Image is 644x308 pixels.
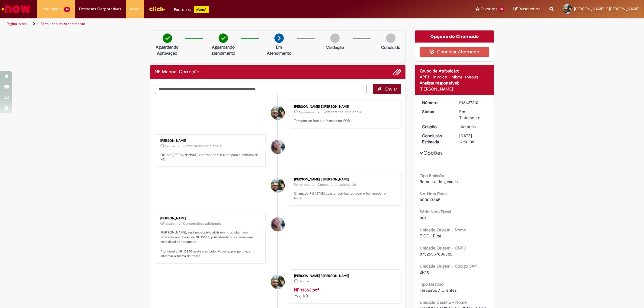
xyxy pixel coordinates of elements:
[393,68,401,76] button: Adicionar anexos
[498,7,505,12] span: 18
[317,182,356,187] small: Comentários adicionais
[183,144,222,149] small: Comentários adicionais
[161,153,261,162] p: Ok, por [PERSON_NAME] retornar com o frete para a emissão da NF.
[294,287,395,299] div: 79.6 KB
[420,86,489,92] div: [PERSON_NAME]
[420,245,466,251] b: Unidade Origem - CNPJ
[294,119,395,123] p: Tomador de fete é o fornecedor FOB
[420,263,477,269] b: Unidade Origem - Código SAP
[219,33,228,43] img: check-circle-green.png
[5,18,425,30] ul: Trilhas de página
[183,221,222,226] small: Comentários adicionais
[418,124,455,130] dt: Criação
[294,105,395,109] div: [PERSON_NAME] E [PERSON_NAME]
[574,6,639,11] span: [PERSON_NAME] E [PERSON_NAME]
[420,233,441,239] span: F. CCL Piraí
[514,6,540,12] a: Rascunhos
[420,227,466,233] b: Unidade Origem - Nome
[294,287,319,293] a: NF 13853.pdf
[519,6,540,12] span: Rascunhos
[161,139,261,143] div: [PERSON_NAME]
[161,230,261,259] p: [PERSON_NAME], será necessário abrir um novo chamado referente à emissão da NF 13853, pois atende...
[420,251,452,257] span: 07526557006302
[271,275,285,289] div: Alexandre Alves Correa E Castro Junior
[299,183,310,187] span: 10m atrás
[373,84,401,94] button: Enviar
[420,197,441,202] span: 000013845
[418,133,455,145] dt: Conclusão Estimada
[415,30,494,43] div: Opções do Chamado
[299,110,315,114] span: Agora mesmo
[420,209,451,214] b: Série Nota Fiscal
[79,6,121,12] span: Despesas Corporativas
[481,6,497,12] span: Favoritos
[322,110,361,115] small: Comentários adicionais
[420,269,429,275] span: BR40
[386,33,396,43] img: img-circle-grey.png
[41,6,62,12] span: Requisições
[165,144,175,148] time: 28/08/2025 11:33:33
[64,7,70,12] span: 24
[155,84,367,94] textarea: Digite sua mensagem aqui...
[420,47,489,57] button: Cancelar Chamado
[420,215,426,221] span: 001
[1,3,32,15] img: ServiceNow
[165,222,176,226] time: 27/08/2025 17:13:51
[420,68,489,74] div: Grupo de Atribuição:
[459,124,476,129] span: 10d atrás
[326,44,344,50] p: Validação
[271,140,285,154] div: Andreza Barbosa
[174,6,209,13] div: Padroniza
[161,217,261,220] div: [PERSON_NAME]
[330,33,340,43] img: img-circle-grey.png
[165,144,175,148] span: 3m atrás
[294,274,395,278] div: [PERSON_NAME] E [PERSON_NAME]
[385,86,397,92] span: Enviar
[459,133,487,145] div: [DATE] 17:50:08
[299,280,309,283] span: 19h atrás
[299,110,315,114] time: 28/08/2025 11:36:27
[149,4,165,13] img: click_logo_yellow_360x200.png
[7,21,27,26] a: Página inicial
[271,179,285,192] div: Alexandre Alves Correa E Castro Junior
[420,281,444,287] b: Tipo Destino
[418,100,455,106] dt: Número
[418,109,455,115] dt: Status
[299,183,310,187] time: 28/08/2025 11:26:45
[264,44,294,56] p: Em Atendimento
[420,300,467,305] b: Unidade Destino - Nome
[420,191,447,196] b: No. Nota Fiscal
[155,69,200,75] h2: NF Manual Correção Histórico de tíquete
[420,173,444,178] b: Tipo Emissão
[40,21,85,26] a: Formulário de Atendimento
[420,74,489,80] div: APFJ - Invoice - Miscellaneous
[274,33,284,43] img: arrow-next.png
[130,6,140,12] span: More
[420,80,489,86] div: Analista responsável:
[420,179,458,184] span: Remessa de garantia
[459,124,476,129] time: 19/08/2025 09:34:31
[420,287,457,293] span: Terceiros / Clientes
[294,191,395,201] p: Chamado R13457153 aberto! verificando com o fornecedor o frete!
[271,218,285,231] div: Andreza Barbosa
[163,33,172,43] img: check-circle-green.png
[459,124,487,130] div: 19/08/2025 09:34:31
[294,178,395,181] div: [PERSON_NAME] E [PERSON_NAME]
[381,44,400,50] p: Concluído
[271,106,285,120] div: Alexandre Alves Correa E Castro Junior
[165,222,176,226] span: 18h atrás
[459,100,487,106] div: R13427210
[153,44,182,56] p: Aguardando Aprovação
[194,6,209,13] p: +GenAi
[209,44,238,56] p: Aguardando atendimento
[459,109,487,121] div: Em Tratamento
